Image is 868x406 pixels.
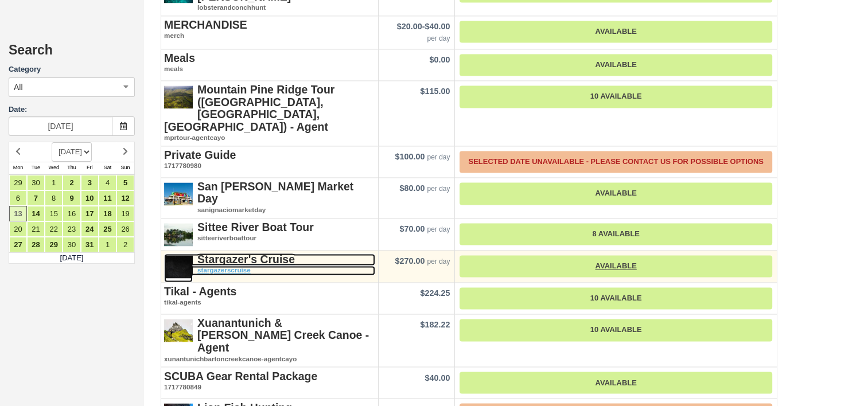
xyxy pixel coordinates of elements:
[164,253,375,275] a: Stargazer's Cruisestargazerscruise
[427,34,450,42] em: per day
[164,31,375,41] em: merch
[164,181,375,214] a: San [PERSON_NAME] Market Daysanignaciomarketday
[99,206,116,221] a: 18
[420,87,450,96] span: $115.00
[460,255,772,278] a: Available
[63,237,80,252] a: 30
[9,104,135,115] label: Date:
[164,52,195,64] strong: Meals
[116,206,134,221] a: 19
[63,221,80,237] a: 23
[197,180,353,205] strong: San [PERSON_NAME] Market Day
[99,175,116,190] a: 4
[116,175,134,190] a: 5
[27,237,45,252] a: 28
[460,151,772,173] a: Selected Date Unavailable - Please contact us for possible options
[164,3,375,13] em: lobsterandconchhunt
[63,162,80,174] th: Thu
[164,149,236,161] strong: Private Guide
[9,252,135,264] td: [DATE]
[429,55,450,64] span: $0.00
[9,43,135,64] h2: Search
[399,224,425,233] span: $70.00
[14,81,23,93] span: All
[27,175,45,190] a: 30
[164,285,236,298] strong: Tikal - Agents
[197,317,369,354] strong: Xuanantunich & [PERSON_NAME] Creek Canoe - Agent
[164,84,193,112] img: S282-1
[395,152,425,161] span: $100.00
[99,237,116,252] a: 1
[164,205,375,215] em: sanignaciomarketday
[164,382,375,392] em: 1717780849
[460,223,772,245] a: 8 Available
[81,221,99,237] a: 24
[164,233,375,243] em: sitteeriverboattour
[27,206,45,221] a: 14
[81,175,99,190] a: 3
[460,372,772,394] a: Available
[99,162,116,174] th: Sat
[164,181,193,209] img: S163-1
[164,266,375,275] em: stargazerscruise
[164,354,375,364] em: xunantunichbartoncreekcanoe-agentcayo
[420,288,450,298] span: $224.25
[9,64,135,75] label: Category
[45,237,63,252] a: 29
[9,206,27,221] a: 13
[164,19,375,41] a: MERCHANDISEmerch
[197,221,314,233] strong: Sittee River Boat Tour
[116,190,134,206] a: 12
[164,369,317,382] strong: SCUBA Gear Rental Package
[164,286,375,307] a: Tikal - Agentstikal-agents
[164,84,375,142] a: Mountain Pine Ridge Tour ([GEOGRAPHIC_DATA], [GEOGRAPHIC_DATA], [GEOGRAPHIC_DATA]) - Agentmprtour...
[116,162,134,174] th: Sun
[9,77,135,97] button: All
[460,54,772,76] a: Available
[45,162,63,174] th: Wed
[427,257,450,266] em: per day
[164,133,375,143] em: mprtour-agentcayo
[425,22,450,31] span: $40.00
[63,190,80,206] a: 9
[425,373,450,382] span: $40.00
[9,162,27,174] th: Mon
[197,253,295,266] strong: Stargazer's Cruise
[9,221,27,237] a: 20
[27,221,45,237] a: 21
[164,221,193,250] img: S307-1
[460,85,772,108] a: 10 Available
[460,319,772,341] a: 10 Available
[27,162,45,174] th: Tue
[81,237,99,252] a: 31
[395,256,425,266] span: $270.00
[427,185,450,193] em: per day
[116,221,134,237] a: 26
[45,221,63,237] a: 22
[420,320,450,329] span: $182.22
[164,298,375,307] em: tikal-agents
[81,190,99,206] a: 10
[63,206,80,221] a: 16
[164,253,193,282] img: S308-1
[164,18,247,31] strong: MERCHANDISE
[460,21,772,43] a: Available
[99,190,116,206] a: 11
[399,184,425,193] span: $80.00
[63,175,80,190] a: 2
[164,52,375,74] a: Mealsmeals
[164,370,375,392] a: SCUBA Gear Rental Package1717780849
[9,175,27,190] a: 29
[397,22,422,31] span: $20.00
[164,317,375,364] a: Xuanantunich & [PERSON_NAME] Creek Canoe - Agentxunantunichbartoncreekcanoe-agentcayo
[397,22,450,31] span: -
[9,190,27,206] a: 6
[9,237,27,252] a: 27
[427,225,450,233] em: per day
[116,237,134,252] a: 2
[81,206,99,221] a: 17
[164,317,193,346] img: S280-1
[99,221,116,237] a: 25
[164,221,375,243] a: Sittee River Boat Toursitteeriverboattour
[45,206,63,221] a: 15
